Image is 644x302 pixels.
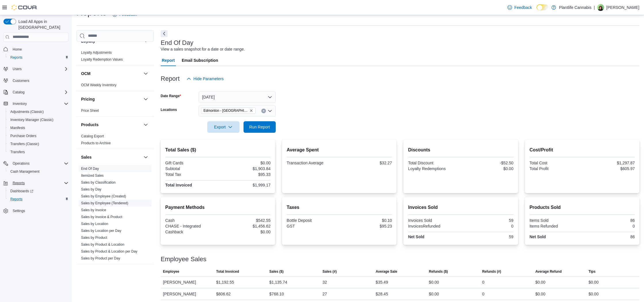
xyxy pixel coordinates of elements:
[287,147,392,153] h2: Average Spent
[161,256,206,263] h3: Employee Sales
[3,43,68,230] nav: Complex example
[323,269,337,274] span: Sales (#)
[165,172,217,177] div: Total Tax
[10,118,53,122] span: Inventory Manager (Classic)
[6,168,71,176] button: Cash Management
[10,126,25,130] span: Manifests
[81,51,112,55] a: Loyalty Adjustments
[81,71,141,76] button: OCM
[165,183,192,187] strong: Total Invoiced
[287,204,392,211] h2: Taxes
[340,218,392,223] div: $0.10
[10,77,68,84] span: Customers
[216,291,231,297] div: $806.62
[10,160,32,167] button: Operations
[10,169,39,174] span: Cash Management
[8,149,27,155] a: Transfers
[10,66,68,72] span: Users
[142,38,149,45] button: Loyalty
[81,249,137,253] a: Sales by Product & Location per Day
[376,291,388,297] div: $28.45
[81,187,101,192] span: Sales by Day
[81,187,101,191] a: Sales by Day
[408,204,513,211] h2: Invoices Sold
[81,167,99,171] a: End Of Day
[589,269,595,274] span: Tips
[10,77,32,84] a: Customers
[559,4,591,11] p: Plantlife Cannabis
[219,218,271,223] div: $542.55
[10,150,25,154] span: Transfers
[6,108,71,116] button: Adjustments (Classic)
[81,134,104,139] span: Catalog Export
[81,222,108,226] span: Sales by Location
[165,147,271,153] h2: Total Sales ($)
[81,242,124,247] span: Sales by Product & Location
[6,195,71,203] button: Reports
[81,235,107,240] span: Sales by Product
[81,83,116,87] span: OCM Weekly Inventory
[10,109,44,114] span: Adjustments (Classic)
[269,291,284,297] div: $768.10
[10,180,27,186] button: Reports
[193,76,224,82] span: Hide Parameters
[11,5,37,10] img: Cova
[76,107,154,116] div: Pricing
[6,187,71,195] a: Dashboards
[8,116,68,123] span: Inventory Manager (Classic)
[6,140,71,148] button: Transfers (Classic)
[8,132,39,139] a: Purchase Orders
[81,154,92,160] h3: Sales
[10,89,27,96] button: Catalog
[1,100,71,108] button: Inventory
[10,89,68,96] span: Catalog
[81,108,99,113] span: Price Sheet
[482,269,501,274] span: Refunds (#)
[287,161,338,165] div: Transaction Average
[81,96,141,102] button: Pricing
[589,291,599,297] div: $0.00
[6,132,71,140] button: Purchase Orders
[429,279,439,286] div: $0.00
[8,149,68,155] span: Transfers
[81,208,106,212] a: Sales by Invoice
[161,276,214,288] div: [PERSON_NAME]
[81,141,111,145] span: Products to Archive
[81,71,91,76] h3: OCM
[408,161,459,165] div: Total Discount
[8,116,56,123] a: Inventory Manager (Classic)
[250,109,253,112] button: Remove Edmonton - ICE District from selection in this group
[530,234,546,239] strong: Net Sold
[269,279,287,286] div: $1,135.74
[219,161,271,165] div: $0.00
[10,207,27,214] a: Settings
[8,141,41,147] a: Transfers (Classic)
[81,249,137,254] span: Sales by Product & Location per Day
[207,121,239,133] button: Export
[76,82,154,91] div: OCM
[606,4,639,11] p: [PERSON_NAME]
[429,269,448,274] span: Refunds ($)
[535,269,562,274] span: Average Refund
[165,166,217,171] div: Subtotal
[81,194,126,199] span: Sales by Employee (Created)
[408,234,424,239] strong: Net Sold
[462,161,513,165] div: -$52.50
[530,218,581,223] div: Items Sold
[76,49,154,65] div: Loyalty
[505,2,534,13] a: Feedback
[81,256,120,261] span: Sales by Product per Day
[13,47,22,52] span: Home
[10,134,37,138] span: Purchase Orders
[1,45,71,53] button: Home
[530,147,635,153] h2: Cost/Profit
[219,183,271,187] div: $1,999.17
[340,161,392,165] div: $32.27
[204,108,248,114] span: Edmonton - [GEOGRAPHIC_DATA]
[182,55,218,66] span: Email Subscription
[161,39,193,46] h3: End Of Day
[16,19,68,30] span: Load All Apps in [GEOGRAPHIC_DATA]
[10,180,68,186] span: Reports
[81,173,104,178] span: Itemized Sales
